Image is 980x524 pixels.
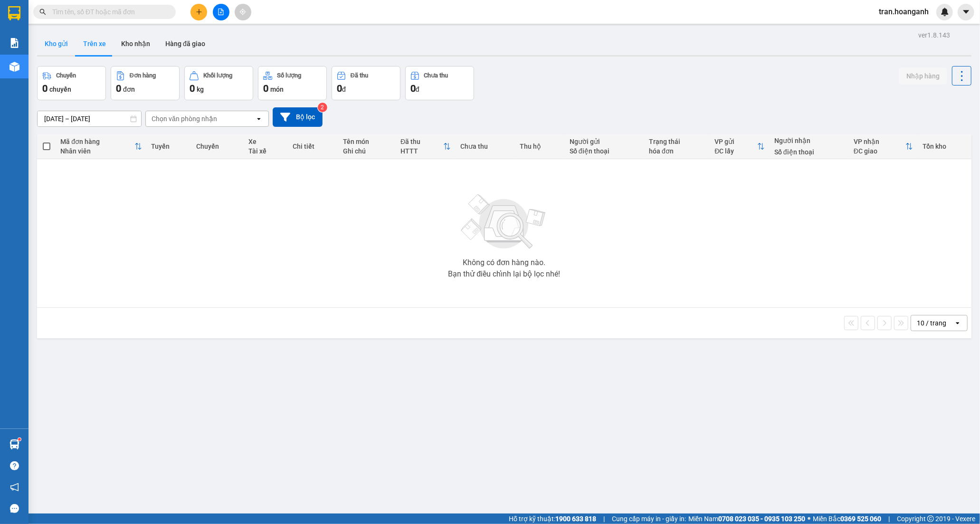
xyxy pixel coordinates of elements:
span: copyright [927,515,934,522]
button: Số lượng0món [258,66,327,100]
span: tran.hoanganh [871,6,936,18]
div: Thu hộ [520,143,560,150]
div: 10 / trang [917,318,946,328]
span: plus [196,9,202,15]
span: chuyến [49,86,71,93]
div: CHÚ PHÁT [8,31,84,42]
button: Hàng đã giao [158,32,213,55]
div: 0901364578 [8,42,84,56]
div: Số lượng [277,72,301,79]
button: Chưa thu0đ [405,66,474,100]
span: 0 [263,83,268,94]
div: Tài xế [248,147,283,155]
strong: 1900 633 818 [555,515,596,523]
strong: 0708 023 035 - 0935 103 250 [718,515,805,523]
div: Khối lượng [203,72,232,79]
button: Nhập hàng [899,67,947,85]
div: Xe [248,138,283,145]
sup: 2 [318,103,327,112]
span: Miền Nam [688,514,805,524]
th: Toggle SortBy [849,134,918,159]
span: 0 [116,83,121,94]
span: Gửi: [8,9,23,19]
div: Chọn văn phòng nhận [152,114,217,124]
span: | [603,514,605,524]
sup: 1 [18,438,21,441]
svg: open [954,319,961,327]
img: svg+xml;base64,PHN2ZyBjbGFzcz0ibGlzdC1wbHVnX19zdmciIHhtbG5zPSJodHRwOi8vd3d3LnczLm9yZy8yMDAwL3N2Zy... [457,189,552,255]
span: notification [10,483,19,492]
div: VP [PERSON_NAME] [8,8,84,31]
div: Bạn thử điều chỉnh lại bộ lọc nhé! [448,270,560,278]
div: Đã thu [351,72,368,79]
div: Tồn kho [923,143,967,150]
button: caret-down [958,4,974,20]
span: question-circle [10,461,19,470]
div: HTTT [400,147,443,155]
div: Nhân viên [60,147,134,155]
button: Đã thu0đ [332,66,400,100]
div: Đã thu [400,138,443,145]
th: Toggle SortBy [396,134,456,159]
button: Khối lượng0kg [184,66,253,100]
img: icon-new-feature [941,8,949,16]
div: Ghi chú [343,147,391,155]
div: Số điện thoại [774,148,844,156]
div: TÀI [91,29,167,41]
div: [PERSON_NAME] [91,8,167,29]
button: Kho nhận [114,32,158,55]
button: Bộ lọc [273,107,323,127]
span: đ [342,86,346,93]
span: Miền Bắc [813,514,881,524]
div: Người gửi [570,138,639,145]
img: solution-icon [10,38,19,48]
span: Nhận: [91,8,114,18]
span: message [10,504,19,513]
div: Mã đơn hàng [60,138,134,145]
div: Chưa thu [424,72,448,79]
th: Toggle SortBy [56,134,146,159]
span: ⚪️ [808,517,810,521]
strong: 0369 525 060 [840,515,881,523]
div: Tuyến [152,143,187,150]
span: 0 [410,83,416,94]
img: warehouse-icon [10,439,19,449]
div: Trạng thái [649,138,705,145]
button: Kho gửi [37,32,76,55]
span: Hỗ trợ kỹ thuật: [509,514,596,524]
div: Người nhận [774,137,844,144]
div: Chuyến [196,143,238,150]
img: warehouse-icon [10,62,19,72]
div: Đơn hàng [130,72,156,79]
div: VP nhận [854,138,905,145]
div: Chi tiết [293,143,333,150]
span: kg [197,86,204,93]
span: file-add [218,9,224,15]
span: món [270,86,284,93]
span: 0 [190,83,195,94]
button: plus [190,4,207,20]
div: ĐC lấy [715,147,758,155]
th: Toggle SortBy [710,134,770,159]
span: aim [239,9,246,15]
div: Số điện thoại [570,147,639,155]
span: 0 [42,83,48,94]
div: ver 1.8.143 [918,30,950,40]
button: file-add [213,4,229,20]
div: 0902888798 [91,41,167,54]
span: caret-down [962,8,970,16]
div: Chuyến [56,72,76,79]
svg: open [255,115,263,123]
input: Tìm tên, số ĐT hoặc mã đơn [52,7,164,17]
div: VP gửi [715,138,758,145]
span: CR : [7,62,22,72]
div: ĐC giao [854,147,905,155]
span: search [39,9,46,15]
span: Cung cấp máy in - giấy in: [612,514,686,524]
button: Trên xe [76,32,114,55]
button: aim [235,4,251,20]
button: Đơn hàng0đơn [111,66,180,100]
div: hóa đơn [649,147,705,155]
div: Không có đơn hàng nào. [463,259,545,267]
span: đơn [123,86,135,93]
